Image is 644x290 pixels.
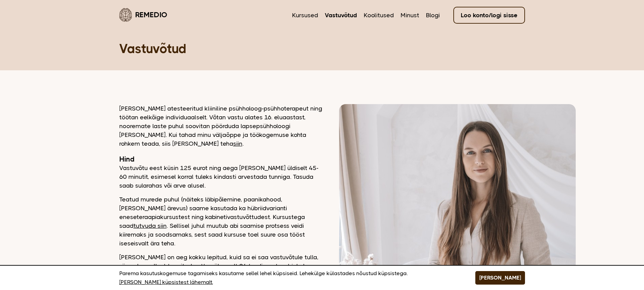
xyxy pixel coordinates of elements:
[119,8,132,22] img: Remedio logo
[119,41,525,57] h1: Vastuvõtud
[134,222,167,229] a: tutvuda siin
[426,11,440,20] a: Blogi
[119,155,322,164] h2: Hind
[401,11,419,20] a: Minust
[119,278,213,287] a: [PERSON_NAME] küpsistest lähemalt.
[119,7,167,23] a: Remedio
[119,253,322,288] p: [PERSON_NAME] on aeg kokku lepitud, kuid sa ei saa vastuvõtule tulla, siis palun sellest teavitad...
[119,269,458,287] p: Parema kasutuskogemuse tagamiseks kasutame sellel lehel küpsiseid. Lehekülge külastades nõustud k...
[475,271,525,285] button: [PERSON_NAME]
[233,140,242,147] a: siin
[119,104,322,148] p: [PERSON_NAME] atesteeritud kliiniline psühholoog-psühhoterapeut ning töötan eelkõige individuaals...
[364,11,394,20] a: Koolitused
[119,195,322,248] p: Teatud murede puhul (näiteks läbipõlemine, paanikahood, [PERSON_NAME] ärevus) saame kasutada ka h...
[119,164,322,190] p: Vastuvõtu eest küsin 125 eurot ning aega [PERSON_NAME] üldiselt 45-60 minutit, esimesel korral tu...
[325,11,357,20] a: Vastuvõtud
[453,7,525,24] a: Loo konto/logi sisse
[292,11,318,20] a: Kursused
